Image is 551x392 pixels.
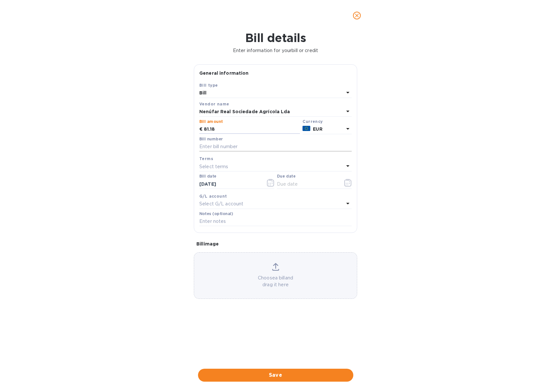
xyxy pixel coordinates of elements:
label: Notes (optional) [199,212,233,216]
b: Nenúfar Real Sociedade Agrícola Lda [199,109,290,114]
label: Bill amount [199,120,223,124]
p: Choose a bill and drag it here [194,275,357,288]
button: close [349,8,365,23]
input: Due date [277,179,338,189]
b: Currency [303,119,323,124]
div: € [199,125,204,134]
h1: Bill details [5,31,546,45]
p: Enter information for your bill or credit [5,47,546,54]
b: EUR [313,126,322,132]
b: General information [199,71,249,76]
label: Due date [277,175,295,179]
input: Enter bill number [199,142,352,152]
b: Terms [199,156,213,161]
b: G/L account [199,194,227,199]
label: Bill number [199,137,223,141]
b: Bill type [199,83,218,88]
b: Bill [199,90,207,95]
input: Enter notes [199,217,352,226]
p: Bill image [196,241,355,247]
input: € Enter bill amount [204,125,300,134]
b: Vendor name [199,102,229,106]
button: Save [198,369,353,382]
span: Save [203,371,348,379]
label: Bill date [199,175,216,179]
p: Select terms [199,163,228,170]
p: Select G/L account [199,201,243,207]
input: Select date [199,179,260,189]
